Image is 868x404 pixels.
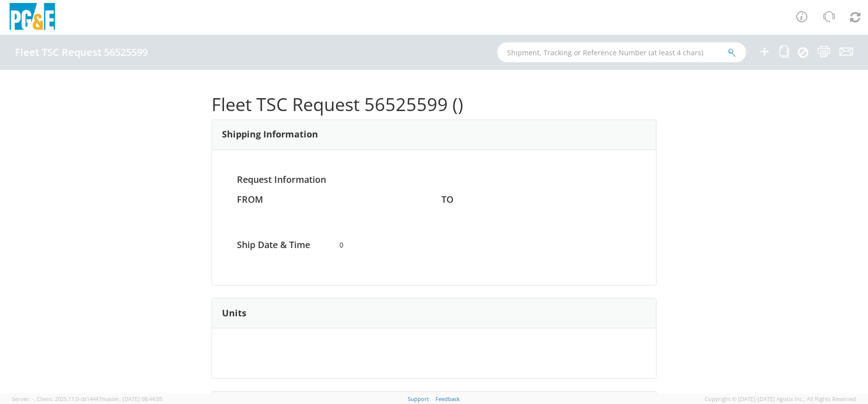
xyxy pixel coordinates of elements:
h3: Shipping Information [222,130,318,139]
a: Support [408,395,429,403]
h3: Units [222,308,246,318]
h4: FROM [237,195,427,205]
span: , [34,395,35,403]
span: Server: - [12,395,35,403]
h4: Fleet TSC Request 56525599 [15,47,148,58]
span: Copyright © [DATE]-[DATE] Agistix Inc., All Rights Reserved [705,395,856,403]
a: Feedback [435,395,460,403]
input: Shipment, Tracking or Reference Number (at least 4 chars) [497,42,746,62]
span: 0 [332,240,537,250]
span: master, [DATE] 08:44:05 [102,395,162,403]
span: Client: 2025.17.0-cb14447 [37,395,162,403]
h1: Fleet TSC Request 56525599 () [212,95,656,115]
h4: Ship Date & Time [229,240,332,250]
h4: Request Information [237,175,631,185]
h4: TO [441,195,631,205]
img: pge-logo-06675f144f4cfa6a6814.png [7,3,57,32]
